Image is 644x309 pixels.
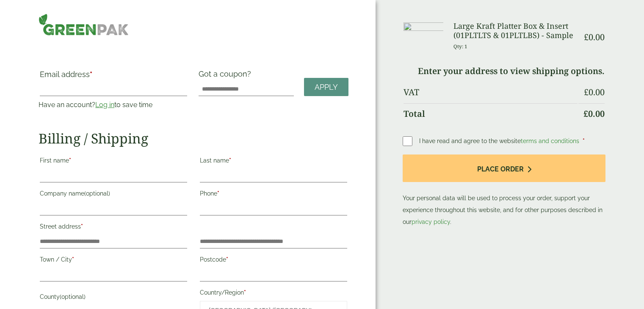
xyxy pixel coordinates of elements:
img: GreenPak Supplies [39,14,128,36]
a: Log in [95,101,114,109]
h2: Billing / Shipping [39,130,348,146]
span: £ [584,31,589,43]
p: Have an account? to save time [39,100,188,110]
label: County [40,291,187,305]
abbr: required [244,289,246,296]
bdi: 0.00 [584,31,605,43]
label: Got a coupon? [199,69,254,83]
abbr: required [217,190,219,197]
label: Email address [40,71,187,83]
a: terms and conditions [521,138,579,144]
abbr: required [69,157,71,164]
label: Postcode [200,254,347,268]
abbr: required [226,256,228,263]
bdi: 0.00 [583,108,605,119]
a: privacy policy [412,218,450,225]
abbr: required [90,70,92,79]
label: Phone [200,188,347,202]
small: Qty: 1 [453,43,467,50]
h3: Large Kraft Platter Box & Insert (01PLTLTS & 01PLTLBS) - Sample [453,22,578,40]
td: Enter your address to view shipping options. [404,61,605,81]
th: VAT [404,82,578,102]
abbr: required [81,223,83,230]
label: First name [40,154,187,169]
span: (optional) [60,293,86,300]
span: I have read and agree to the website [419,138,581,144]
label: Street address [40,221,187,235]
label: Company name [40,188,187,202]
button: Place order [403,154,605,182]
bdi: 0.00 [584,86,605,98]
span: £ [583,108,588,119]
span: Apply [315,83,338,92]
span: £ [584,86,589,98]
th: Total [404,103,578,124]
abbr: required [72,256,74,263]
a: Apply [304,78,348,96]
p: Your personal data will be used to process your order, support your experience throughout this we... [403,154,605,228]
label: Country/Region [200,287,347,301]
abbr: required [583,138,585,144]
abbr: required [229,157,231,164]
label: Last name [200,154,347,169]
label: Town / City [40,254,187,268]
span: (optional) [84,190,110,197]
